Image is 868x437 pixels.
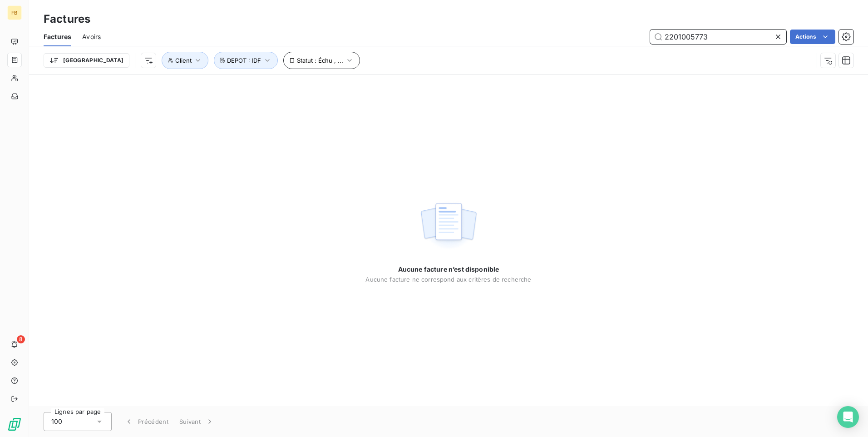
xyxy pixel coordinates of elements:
span: Client [175,57,192,64]
button: [GEOGRAPHIC_DATA] [44,53,129,68]
button: Statut : Échu , ... [283,52,360,69]
div: Open Intercom Messenger [837,406,859,428]
img: Logo LeanPay [7,417,22,432]
div: FB [7,5,22,20]
span: Aucune facture ne correspond aux critères de recherche [365,276,531,283]
img: empty state [419,198,478,254]
span: Statut : Échu , ... [297,57,343,64]
h3: Factures [44,11,90,27]
span: Avoirs [82,32,101,41]
button: Précédent [119,412,174,431]
input: Rechercher [650,30,786,44]
button: Client [162,52,208,69]
button: Suivant [174,412,220,431]
span: 8 [17,335,25,343]
span: Aucune facture n’est disponible [398,265,499,274]
span: Factures [44,32,71,41]
span: 100 [51,417,62,426]
button: DEPOT : IDF [214,52,278,69]
button: Actions [790,30,835,44]
span: DEPOT : IDF [227,57,261,64]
